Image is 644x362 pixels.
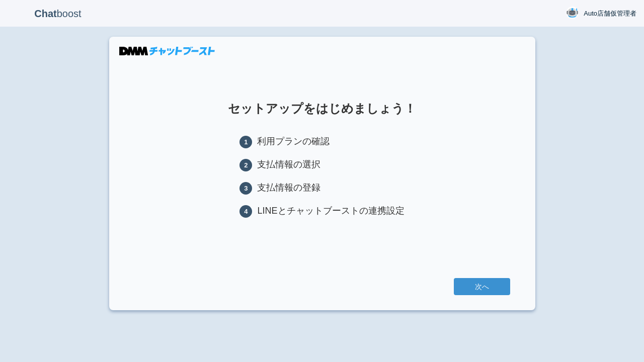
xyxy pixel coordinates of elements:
span: Auto店舗仮管理者 [584,9,636,19]
span: 1 [239,136,252,148]
li: LINEとチャットブーストの連携設定 [239,205,404,218]
span: 2 [239,159,252,171]
li: 支払情報の選択 [239,158,404,171]
p: boost [8,1,108,26]
h1: セットアップをはじめましょう！ [134,102,510,115]
img: User Image [566,7,579,19]
span: 3 [239,182,252,195]
img: DMMチャットブースト [119,47,215,55]
li: 支払情報の登録 [239,182,404,195]
span: 4 [239,205,252,218]
b: Chat [34,8,56,19]
a: 次へ [454,278,510,295]
li: 利用プランの確認 [239,135,404,148]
